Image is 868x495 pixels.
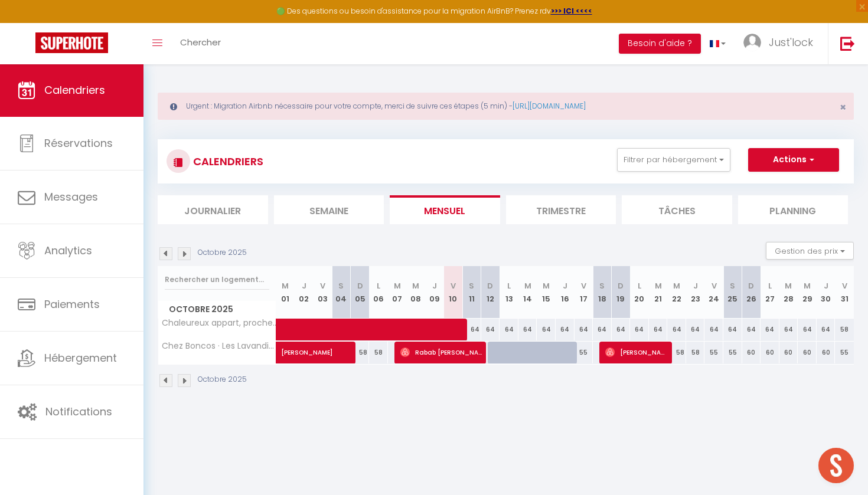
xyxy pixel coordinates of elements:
th: 13 [500,266,518,319]
abbr: S [599,280,605,291]
div: 55 [835,342,854,363]
div: 64 [667,319,686,340]
th: 01 [276,266,295,319]
th: 10 [444,266,463,319]
span: [PERSON_NAME] [281,335,390,358]
th: 26 [742,266,761,319]
img: ... [743,34,761,51]
abbr: V [581,280,586,291]
div: 55 [575,342,593,363]
abbr: D [618,280,624,291]
div: 58 [667,342,686,363]
div: 64 [798,319,817,340]
abbr: M [804,280,811,291]
button: Close [840,102,846,113]
th: 08 [406,266,425,319]
div: 64 [612,319,631,340]
abbr: V [451,280,456,291]
span: Réservations [44,136,113,150]
abbr: M [673,280,680,291]
span: Octobre 2025 [158,301,276,318]
abbr: J [563,280,567,291]
div: 58 [835,319,854,340]
div: 60 [761,342,779,363]
img: logout [840,36,855,51]
div: 64 [779,319,798,340]
th: 25 [723,266,742,319]
div: 60 [798,342,817,363]
span: Rabab [PERSON_NAME] [400,341,482,363]
div: 64 [704,319,723,340]
input: Rechercher un logement... [165,269,269,290]
div: 64 [817,319,836,340]
div: 58 [686,342,705,363]
abbr: L [377,280,380,291]
th: 19 [612,266,631,319]
span: Notifications [45,404,112,419]
th: 18 [593,266,612,319]
p: Octobre 2025 [198,247,247,258]
button: Besoin d'aide ? [619,34,701,54]
th: 30 [817,266,836,319]
th: 15 [537,266,556,319]
abbr: L [768,280,772,291]
th: 12 [481,266,500,319]
li: Planning [738,195,849,224]
div: 64 [556,319,575,340]
div: 64 [761,319,779,340]
th: 31 [835,266,854,319]
abbr: M [282,280,289,291]
th: 11 [462,266,481,319]
abbr: V [712,280,717,291]
th: 20 [630,266,649,319]
span: Paiements [44,297,100,312]
h3: CALENDRIERS [190,148,263,175]
a: ... Just'lock [735,23,828,64]
th: 28 [779,266,798,319]
abbr: M [412,280,419,291]
div: 55 [704,342,723,363]
th: 04 [332,266,351,319]
abbr: J [693,280,698,291]
abbr: D [357,280,363,291]
abbr: J [824,280,828,291]
th: 22 [667,266,686,319]
li: Semaine [274,195,384,224]
button: Gestion des prix [766,242,854,260]
div: 55 [723,342,742,363]
th: 21 [649,266,668,319]
a: Chercher [171,23,230,64]
div: Urgent : Migration Airbnb nécessaire pour votre compte, merci de suivre ces étapes (5 min) - [158,93,854,120]
span: Just'lock [769,35,813,50]
span: Messages [44,189,98,204]
div: 60 [779,342,798,363]
li: Mensuel [390,195,500,224]
div: 60 [817,342,836,363]
th: 16 [556,266,575,319]
abbr: M [524,280,531,291]
span: Chez Boncos · Les Lavandières- Appart. RDC 4 personnes + parking [160,342,278,350]
th: 02 [295,266,314,319]
span: Chaleureux appart, proche de [GEOGRAPHIC_DATA] avec parking [160,319,278,327]
span: Chercher [180,36,221,48]
th: 05 [351,266,370,319]
li: Trimestre [506,195,616,224]
div: 64 [742,319,761,340]
abbr: D [487,280,493,291]
strong: >>> ICI <<<< [551,6,592,16]
a: [PERSON_NAME] [276,342,295,364]
abbr: J [432,280,437,291]
abbr: V [842,280,847,291]
th: 29 [798,266,817,319]
abbr: S [338,280,344,291]
li: Journalier [158,195,268,224]
div: 64 [686,319,705,340]
abbr: D [748,280,754,291]
button: Filtrer par hébergement [617,148,730,172]
img: Super Booking [35,32,108,53]
th: 06 [369,266,388,319]
div: 64 [630,319,649,340]
span: Calendriers [44,83,105,97]
span: × [840,100,846,114]
span: Hébergement [44,350,117,365]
